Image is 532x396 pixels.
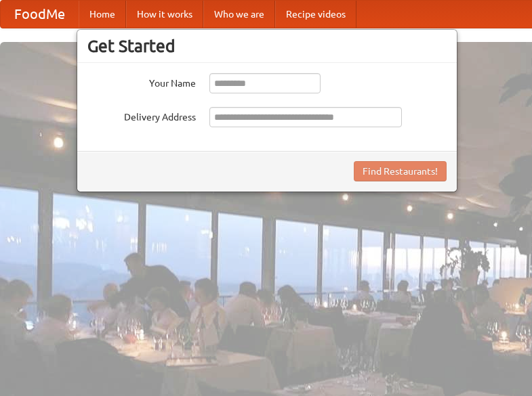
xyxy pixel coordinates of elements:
[87,107,196,124] label: Delivery Address
[87,73,196,90] label: Your Name
[203,1,275,28] a: Who we are
[1,1,79,28] a: FoodMe
[275,1,356,28] a: Recipe videos
[126,1,203,28] a: How it works
[87,36,447,56] h3: Get Started
[79,1,126,28] a: Home
[354,161,447,181] button: Find Restaurants!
